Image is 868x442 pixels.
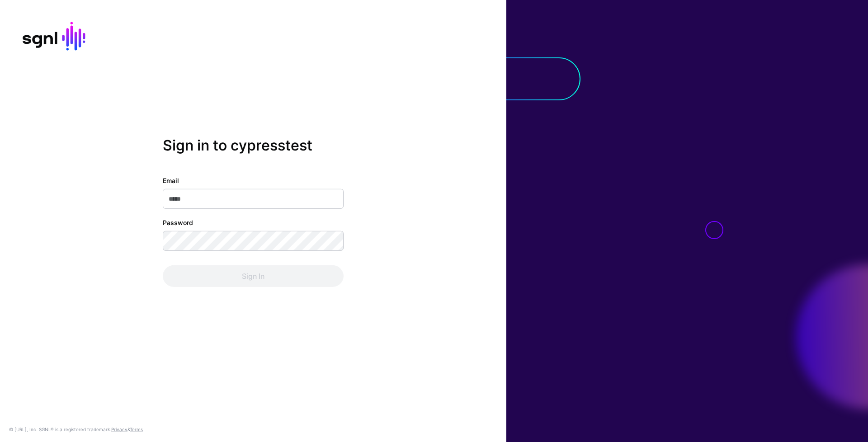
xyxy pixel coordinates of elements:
[163,137,344,154] h2: Sign in to cypresstest
[163,218,193,227] label: Password
[130,427,143,432] a: Terms
[9,426,143,433] div: © [URL], Inc. SGNL® is a registered trademark. &
[163,176,179,185] label: Email
[111,427,127,432] a: Privacy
